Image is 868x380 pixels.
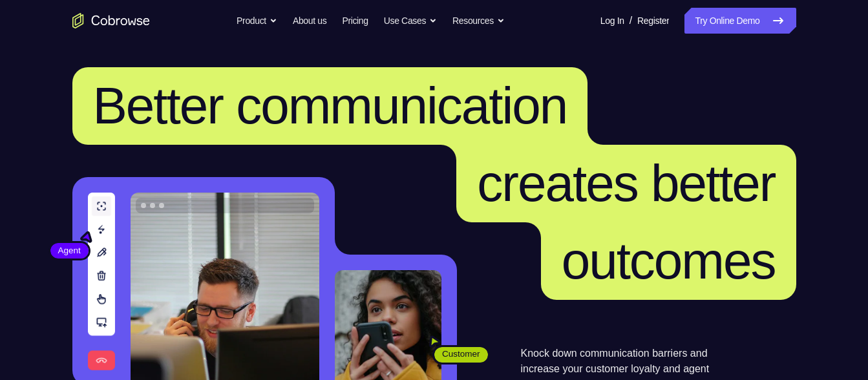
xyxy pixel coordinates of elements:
[72,13,150,28] a: Go to the home page
[600,8,624,34] a: Log In
[477,154,775,212] span: creates better
[562,232,776,290] span: outcomes
[630,13,632,28] span: /
[237,8,277,34] button: Product
[342,8,368,34] a: Pricing
[384,8,437,34] button: Use Cases
[637,8,669,34] a: Register
[452,8,505,34] button: Resources
[684,8,796,34] a: Try Online Demo
[293,8,326,34] a: About us
[93,77,567,134] span: Better communication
